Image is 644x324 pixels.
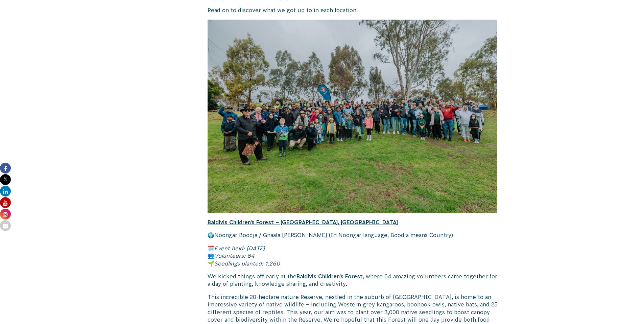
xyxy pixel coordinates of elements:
[208,6,498,14] p: Read on to discover what we got up to in each location!
[214,253,254,259] em: Volunteers: 64
[214,245,265,251] em: Event held: [DATE]
[208,231,498,239] p: Noongar Boodja / Gnaala [PERSON_NAME] (In Noongar language, Boodja means Country)
[208,219,398,225] u: Baldivis Children’s Forest – [GEOGRAPHIC_DATA], [GEOGRAPHIC_DATA]
[208,232,214,238] strong: 🌍
[214,260,280,267] em: Seedlings planted: 1,260
[296,273,363,279] strong: Baldivis Children’s Forest
[208,245,498,267] p: 🗓️ 👥 🌱
[208,273,498,288] p: We kicked things off early at the , where 64 amazing volunteers came together for a day of planti...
